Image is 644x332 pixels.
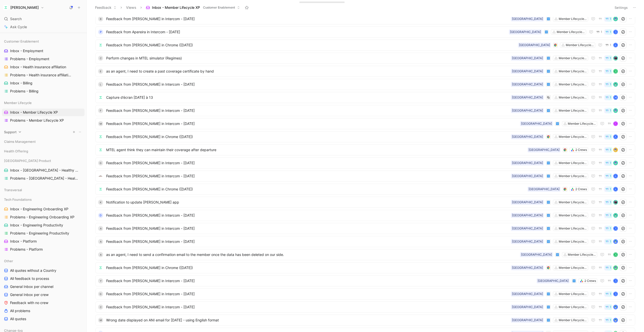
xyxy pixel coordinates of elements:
div: G [98,160,103,165]
div: 2 Crews [575,147,587,152]
span: Feedback from [PERSON_NAME] in Intercom - [DATE] [106,212,509,218]
button: 1 [604,173,612,179]
button: 1 [604,317,612,323]
span: Tech Foundations [4,197,32,202]
a: logoFeedback from [PERSON_NAME] in Chrome ([DATE])2 Crews[GEOGRAPHIC_DATA]1A [95,184,635,195]
div: [GEOGRAPHIC_DATA] [512,95,543,100]
span: 1 [610,319,611,322]
div: [GEOGRAPHIC_DATA] [512,69,543,74]
div: Member Lifecycle Experience [559,200,587,205]
span: Notification to update [PERSON_NAME] app [106,199,509,205]
button: Inbox - Member Lifecycle XPCustomer Enablement [144,4,242,11]
span: 1 [610,175,611,178]
span: 1 [610,70,611,73]
div: F [98,108,103,113]
span: 1 [610,292,611,295]
span: Wrong date displayed on ANI email for [DATE] - using English format [106,317,509,323]
img: Alan [3,5,8,10]
div: C [98,56,103,61]
div: L [98,82,103,87]
div: Search [2,15,85,23]
button: 1 [604,16,612,22]
div: G [98,291,103,296]
div: Member Lifecycle Experience [559,95,587,100]
div: Member Lifecycle Experience [557,29,585,35]
div: [GEOGRAPHIC_DATA] [512,160,543,165]
div: [GEOGRAPHIC_DATA] [512,239,543,244]
span: Other [4,258,13,263]
span: Problems - Billing [10,89,38,94]
button: 1 [604,108,612,113]
a: Problems - Engineering Onboarding XP [2,213,85,221]
div: Support [2,128,85,137]
div: S [614,30,617,34]
span: Feedback from Apereira in Intercom - [DATE] [106,29,507,35]
div: [GEOGRAPHIC_DATA] [512,213,543,218]
a: logoFeedback from [PERSON_NAME] in Chrome ([DATE])Member Lifecycle Experience[GEOGRAPHIC_DATA]1A [95,40,635,51]
span: Feedback from [PERSON_NAME] in Intercom - [DATE] [106,225,509,231]
div: Member Lifecycle Experience [559,16,587,21]
span: 1 [610,188,611,191]
div: Tech FoundationsInbox - Engineering Onboarding XPProblems - Engineering Onboarding XPInbox - Engi... [2,196,85,253]
a: All quotes without a Country [2,267,85,274]
a: PFeedback from Apereira in Intercom - [DATE]Member Lifecycle Experience[GEOGRAPHIC_DATA]11S [95,26,635,38]
img: avatar [614,305,617,309]
img: logo [98,95,103,100]
div: Health Offering [2,147,85,156]
span: Problems - [GEOGRAPHIC_DATA] - Healthy Benefits & Margin [10,176,79,181]
a: Eas an agent, I need to create a past coverage certificate by handMember Lifecycle Experience[GEO... [95,66,635,77]
a: LFeedback from [PERSON_NAME] in Intercom - [DATE]Member Lifecycle Experience[GEOGRAPHIC_DATA]1avatar [95,79,635,90]
button: 1 [604,186,612,192]
img: logo [98,134,103,139]
a: General Inbox per channel [2,283,85,290]
div: [GEOGRAPHIC_DATA] [519,43,550,48]
span: as an agent, I need to send a confirmation email to the member once the data has been deleted on ... [106,252,518,258]
div: Member Lifecycle Experience [568,252,596,257]
span: Feedback from [PERSON_NAME] in Intercom - [DATE] [106,121,518,127]
span: Inbox - Health insurance affiliation [10,64,66,70]
div: [GEOGRAPHIC_DATA] [521,252,552,257]
a: Inbox - Billing [2,79,85,87]
button: 1 [604,200,612,205]
span: Search [10,16,22,22]
a: AFeedback from [PERSON_NAME] in Intercom - [DATE]Member Lifecycle Experience[GEOGRAPHIC_DATA]1S [95,223,635,234]
div: M [614,96,617,99]
button: 1 [604,69,612,74]
span: Feedback from [PERSON_NAME] in Intercom - [DATE] [106,81,509,87]
img: avatar [614,214,617,217]
a: GFeedback from [PERSON_NAME] in Intercom - [DATE]Member Lifecycle Experience[GEOGRAPHIC_DATA]1S [95,288,635,300]
div: [GEOGRAPHIC_DATA] [512,200,543,205]
a: FFeedback from [PERSON_NAME] in Intercom - [DATE]Member Lifecycle Experience[GEOGRAPHIC_DATA]1avatar [95,105,635,116]
span: MTEL agent think they can maintain their coverage after departure [106,147,526,153]
span: Feedback from [PERSON_NAME] in Intercom - [DATE] [106,239,509,245]
div: [GEOGRAPHIC_DATA] [538,278,569,283]
button: 1 [604,82,612,87]
div: Member Lifecycle Experience [559,226,587,231]
div: S [614,292,617,296]
div: [GEOGRAPHIC_DATA] [512,305,543,310]
span: Capture d’écran [DATE] à 13 [106,94,509,101]
a: Problems - Member Lifecycle XP [2,117,85,124]
a: All problems [2,307,85,315]
span: Claims Management [4,139,36,144]
img: avatar [614,201,617,204]
a: Aas an agent, I need to send a confirmation email to the member once the data has been deleted on... [95,249,635,260]
span: All feedback to process [10,276,49,281]
a: Problems - Platform [2,246,85,253]
span: Member Lifecycle [4,100,32,105]
span: Inbox - Engineering Onboarding XP [10,207,68,212]
a: logoFeedback from [PERSON_NAME] in Chrome ([DATE])Member Lifecycle Experience[GEOGRAPHIC_DATA]1av... [95,262,635,273]
span: Inbox - Billing [10,81,32,86]
div: Health Offering [2,147,85,155]
span: 1 [610,57,611,60]
div: Support [2,128,85,136]
button: 1 [604,95,612,100]
div: 2 Crews [575,187,587,192]
div: Y [98,278,103,283]
div: Member Lifecycle Experience [566,43,594,48]
span: All problems [10,308,30,313]
div: Member Lifecycle [2,99,85,107]
span: Ask Cycle [10,24,27,30]
div: Member Lifecycle Experience [559,213,587,218]
a: Problems - [GEOGRAPHIC_DATA] - Healthy Benefits & Margin [2,175,85,182]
